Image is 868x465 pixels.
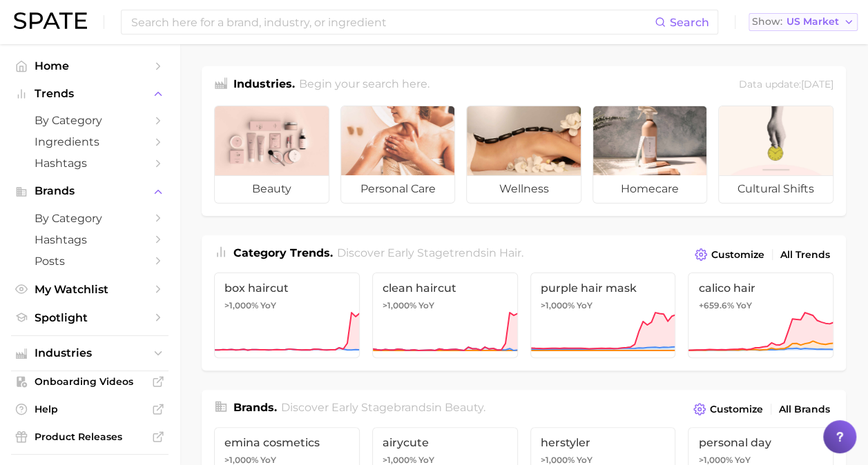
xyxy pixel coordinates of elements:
span: Help [35,403,145,415]
a: Help [11,399,168,419]
span: Onboarding Videos [35,375,145,388]
span: Industries [35,347,145,359]
a: cultural shifts [718,106,833,204]
span: >1,000% [698,455,732,465]
a: Posts [11,250,168,272]
span: My Watchlist [35,283,145,296]
a: Onboarding Videos [11,371,168,392]
span: by Category [35,114,145,127]
span: emina cosmetics [224,436,349,449]
span: Trends [35,88,145,100]
span: personal day [698,436,823,449]
span: Home [35,59,145,72]
input: Search here for a brand, industry, or ingredient [130,10,655,34]
span: clean haircut [383,281,508,295]
span: Category Trends . [233,246,333,259]
span: All Brands [779,404,830,415]
a: homecare [592,106,708,204]
span: Customize [710,404,763,415]
span: Search [670,16,709,29]
a: calico hair+659.6% YoY [688,273,833,358]
span: Show [752,18,782,26]
a: Ingredients [11,131,168,152]
button: Customize [690,399,766,419]
a: Home [11,55,168,77]
span: >1,000% [383,455,416,465]
span: YoY [418,300,434,311]
div: Data update: [DATE] [739,76,833,95]
a: purple hair mask>1,000% YoY [530,273,676,358]
h2: Begin your search here. [299,76,430,95]
a: Spotlight [11,307,168,328]
img: SPATE [14,12,87,29]
a: beauty [214,106,329,204]
a: wellness [466,106,581,204]
span: box haircut [224,281,349,295]
span: purple hair mask [541,281,666,295]
a: personal care [340,106,456,204]
h1: Industries. [233,76,295,95]
span: Hashtags [35,157,145,170]
a: box haircut>1,000% YoY [214,273,360,358]
button: Brands [11,181,168,201]
span: All Trends [780,249,830,261]
span: Brands . [233,401,277,414]
span: YoY [735,300,751,311]
span: >1,000% [383,300,416,310]
a: All Brands [775,400,833,419]
span: herstyler [541,436,666,449]
span: Posts [35,255,145,268]
span: Product Releases [35,431,145,443]
span: Hashtags [35,233,145,246]
span: >1,000% [224,300,258,310]
a: by Category [11,208,168,229]
span: >1,000% [224,455,258,465]
span: cultural shifts [719,175,833,203]
button: Industries [11,343,168,364]
a: Hashtags [11,229,168,250]
span: beauty [445,401,483,414]
span: YoY [260,300,276,311]
span: airycute [383,436,508,449]
span: >1,000% [541,300,575,310]
span: +659.6% [698,300,733,310]
span: Discover Early Stage brands in . [281,401,485,414]
button: ShowUS Market [749,13,858,31]
span: Ingredients [35,135,145,148]
a: clean haircut>1,000% YoY [372,273,518,358]
a: Product Releases [11,426,168,447]
span: Discover Early Stage trends in . [337,246,523,259]
span: personal care [341,175,455,203]
button: Customize [691,245,768,264]
span: calico hair [698,281,823,295]
span: >1,000% [541,455,575,465]
span: by Category [35,212,145,225]
button: Trends [11,83,168,104]
span: US Market [787,18,839,26]
a: My Watchlist [11,279,168,300]
span: Brands [35,185,145,197]
a: All Trends [777,246,833,264]
a: Hashtags [11,152,168,174]
span: Customize [711,249,764,261]
span: hair [499,246,521,259]
a: by Category [11,110,168,131]
span: wellness [467,175,581,203]
span: beauty [215,175,329,203]
span: homecare [593,175,707,203]
span: Spotlight [35,311,145,324]
span: YoY [577,300,592,311]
